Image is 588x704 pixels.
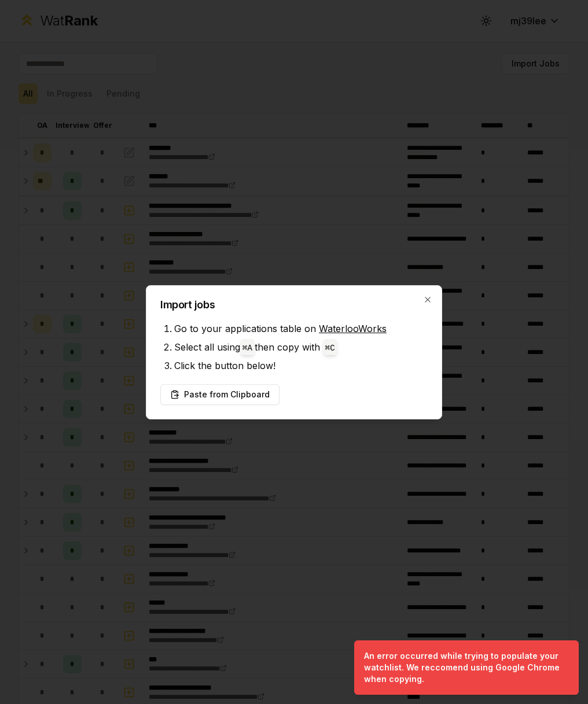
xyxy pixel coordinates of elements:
[174,319,428,338] li: Go to your applications table on
[160,384,280,405] button: Paste from Clipboard
[319,323,387,334] a: WaterlooWorks
[160,300,428,310] h2: Import jobs
[174,338,428,356] li: Select all using then copy with
[325,344,335,353] code: ⌘ C
[242,344,252,353] code: ⌘ A
[364,650,564,685] div: An error occurred while trying to populate your watchlist. We reccomend using Google Chrome when ...
[174,356,428,375] li: Click the button below!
